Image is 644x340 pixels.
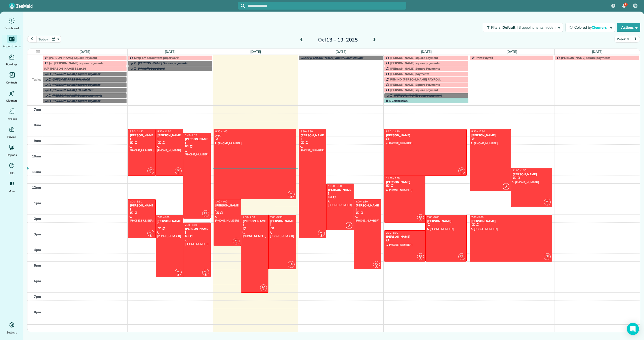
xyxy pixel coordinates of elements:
[36,36,50,42] button: today
[566,23,615,32] button: Colored byCleaners
[52,83,100,87] span: [PERSON_NAME] square payment
[373,264,380,269] small: 1
[386,134,465,137] div: [PERSON_NAME]
[304,56,363,60] span: Ask [PERSON_NAME] about Batch resume
[157,216,170,219] span: 2:00 - 6:00
[2,143,21,157] a: Reports
[157,219,182,227] div: [PERSON_NAME]
[476,56,493,60] span: Print Payroll
[6,98,17,103] span: Cleaners
[34,263,41,267] span: 5pm
[177,169,180,172] span: FC
[390,67,440,70] span: [PERSON_NAME] Square Payments
[34,139,41,143] span: 9am
[149,231,152,234] span: FC
[390,83,440,87] span: [PERSON_NAME] Square Payments
[634,4,637,8] span: FB
[386,235,424,238] div: [PERSON_NAME]
[290,192,293,195] span: FC
[2,53,21,67] a: Bookings
[301,130,313,133] span: 8:30 - 3:30
[32,185,41,189] span: 12pm
[390,77,441,81] span: REMIND [PERSON_NAME] PAYROLL
[203,213,209,218] small: 1
[503,186,509,191] small: 1
[9,189,15,194] span: More
[394,94,441,97] span: [PERSON_NAME] square payment
[421,50,432,54] a: [DATE]
[34,217,41,221] span: 2pm
[2,35,21,49] a: Appointments
[459,256,465,261] small: 1
[215,200,227,203] span: 1:00 - 4:00
[185,134,197,137] span: 8:45 - 2:15
[471,219,551,223] div: [PERSON_NAME]
[2,321,21,335] a: Settings
[502,25,516,30] span: Default
[544,201,550,206] small: 1
[34,248,41,252] span: 4pm
[32,154,41,158] span: 10am
[52,94,102,97] span: [PERSON_NAME] Square payments
[7,152,17,157] span: Reports
[5,26,19,31] span: Dashboard
[34,279,41,283] span: 6pm
[2,161,21,176] a: Help
[471,130,485,133] span: 8:30 - 12:30
[419,254,422,257] span: FC
[149,169,152,172] span: FC
[390,56,438,60] span: [PERSON_NAME] square payment
[544,256,550,261] small: 1
[386,99,408,103] span: 1 Celebration
[505,184,507,187] span: FC
[417,217,424,222] small: 1
[130,200,142,203] span: 1:00 - 3:30
[270,219,294,227] div: [PERSON_NAME]
[185,137,209,145] div: [PERSON_NAME]
[306,37,369,42] h2: 13 – 19, 2025
[2,107,21,121] a: Invoices
[6,62,18,67] span: Bookings
[290,262,293,265] span: FC
[592,50,603,54] a: [DATE]
[32,170,41,174] span: 11am
[79,50,90,54] a: [DATE]
[2,17,21,31] a: Dashboard
[471,134,509,137] div: [PERSON_NAME]
[546,254,549,257] span: FC
[546,200,549,203] span: FC
[270,216,282,219] span: 2:00 - 5:30
[34,107,41,111] span: 7am
[574,25,609,30] span: Colored by
[130,204,154,211] div: [PERSON_NAME]
[627,323,639,335] div: Open Intercom Messenger
[34,201,41,205] span: 1pm
[513,169,526,172] span: 11:00 - 1:30
[238,4,245,8] button: Focus search
[204,211,207,214] span: FC
[49,56,97,60] span: [PERSON_NAME] Square Payment
[288,194,294,198] small: 1
[138,67,165,70] span: T-Mobile Due Date!
[148,233,154,237] small: 1
[386,130,399,133] span: 8:30 - 11:30
[386,180,424,184] div: [PERSON_NAME]
[356,200,368,203] span: 1:00 - 5:30
[52,77,90,81] span: CHECK EZ PASS BALANCE
[157,134,182,141] div: [PERSON_NAME]
[185,227,209,234] div: [PERSON_NAME]
[260,287,267,292] small: 1
[615,36,631,42] button: Week
[2,71,21,85] a: Contacts
[483,23,563,32] button: Filters: Default | 3 appointments hidden
[148,170,154,175] small: 1
[52,99,100,103] span: [PERSON_NAME] square payment
[7,330,17,335] span: Settings
[300,134,325,141] div: [PERSON_NAME]
[130,134,154,141] div: [PERSON_NAME]
[328,184,342,188] span: 12:00 - 3:00
[175,170,181,175] small: 1
[460,254,463,257] span: FC
[157,130,171,133] span: 8:30 - 11:30
[262,286,265,288] span: FC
